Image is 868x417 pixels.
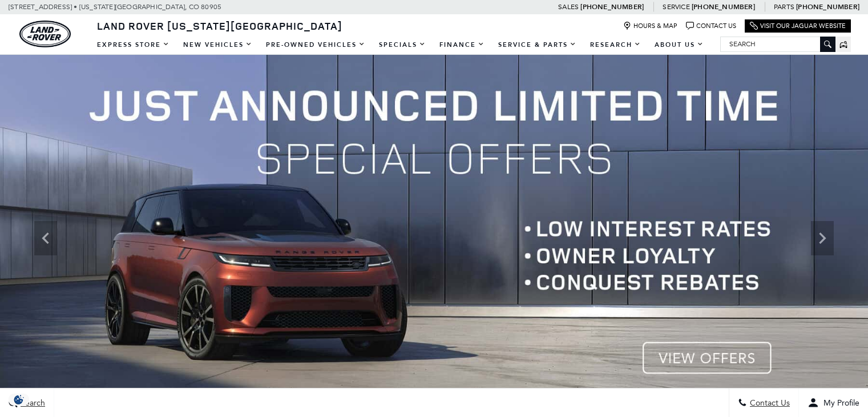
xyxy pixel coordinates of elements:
[90,35,176,55] a: EXPRESS STORE
[692,2,755,11] a: [PHONE_NUMBER]
[9,3,221,11] a: [STREET_ADDRESS] • [US_STATE][GEOGRAPHIC_DATA], CO 80905
[663,3,689,11] span: Service
[176,35,259,55] a: New Vehicles
[721,37,835,51] input: Search
[686,22,736,30] a: Contact Us
[491,35,583,55] a: Service & Parts
[97,19,342,33] span: Land Rover [US_STATE][GEOGRAPHIC_DATA]
[819,398,859,408] span: My Profile
[6,394,32,406] img: Opt-Out Icon
[747,398,790,408] span: Contact Us
[90,35,710,55] nav: Main Navigation
[19,21,71,47] img: Land Rover
[774,3,794,11] span: Parts
[583,35,648,55] a: Research
[19,21,71,47] a: land-rover
[623,22,677,30] a: Hours & Map
[580,2,644,11] a: [PHONE_NUMBER]
[433,35,491,55] a: Finance
[796,2,859,11] a: [PHONE_NUMBER]
[799,388,868,417] button: Open user profile menu
[6,394,32,406] section: Click to Open Cookie Consent Modal
[750,22,846,30] a: Visit Our Jaguar Website
[90,19,349,33] a: Land Rover [US_STATE][GEOGRAPHIC_DATA]
[811,221,834,255] div: Next
[372,35,433,55] a: Specials
[648,35,710,55] a: About Us
[34,221,57,255] div: Previous
[259,35,372,55] a: Pre-Owned Vehicles
[558,3,579,11] span: Sales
